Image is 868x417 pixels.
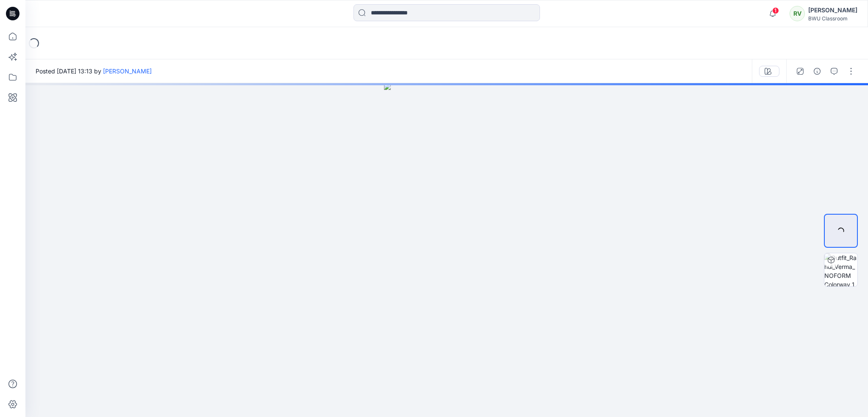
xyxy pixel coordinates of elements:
div: BWU Classroom [808,15,857,22]
span: 1 [772,7,779,14]
button: Details [810,64,824,78]
span: Posted [DATE] 13:13 by [36,67,152,76]
div: [PERSON_NAME] [808,5,857,15]
div: RV [790,6,805,21]
a: [PERSON_NAME] [103,67,152,75]
img: Outfit_Rahul_Verma_NOFORM Colorway 1 [824,253,857,286]
img: eyJhbGciOiJIUzI1NiIsImtpZCI6IjAiLCJzbHQiOiJzZXMiLCJ0eXAiOiJKV1QifQ.eyJkYXRhIjp7InR5cGUiOiJzdG9yYW... [384,83,509,417]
